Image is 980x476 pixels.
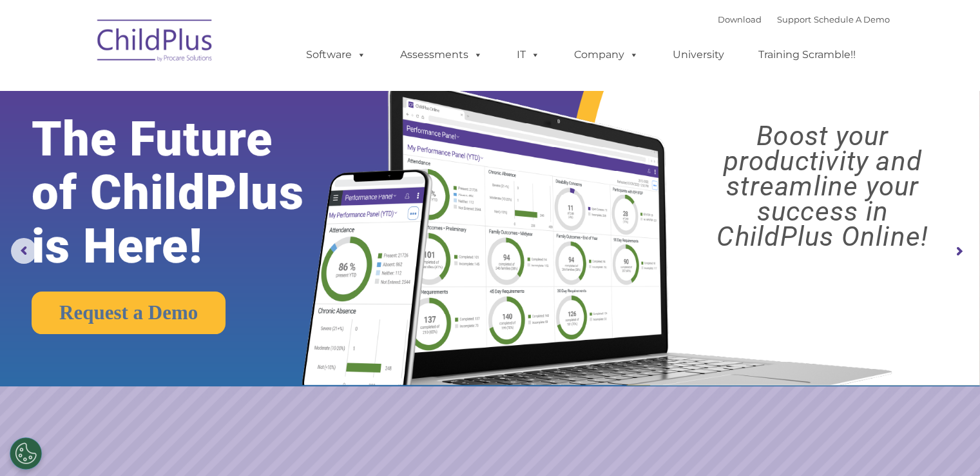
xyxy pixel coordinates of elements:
[677,123,968,249] rs-layer: Boost your productivity and streamline your success in ChildPlus Online!
[32,292,226,334] a: Request a Demo
[179,85,218,95] span: Last name
[293,42,379,68] a: Software
[561,42,651,68] a: Company
[32,112,345,273] rs-layer: The Future of ChildPlus is Here!
[745,42,869,68] a: Training Scramble!!
[10,437,42,470] button: Cookies Settings
[179,138,234,148] span: Phone number
[718,14,762,25] a: Download
[718,14,890,25] font: |
[777,14,811,25] a: Support
[660,42,737,68] a: University
[504,42,553,68] a: IT
[91,10,220,75] img: ChildPlus by Procare Solutions
[387,42,495,68] a: Assessments
[814,14,890,25] a: Schedule A Demo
